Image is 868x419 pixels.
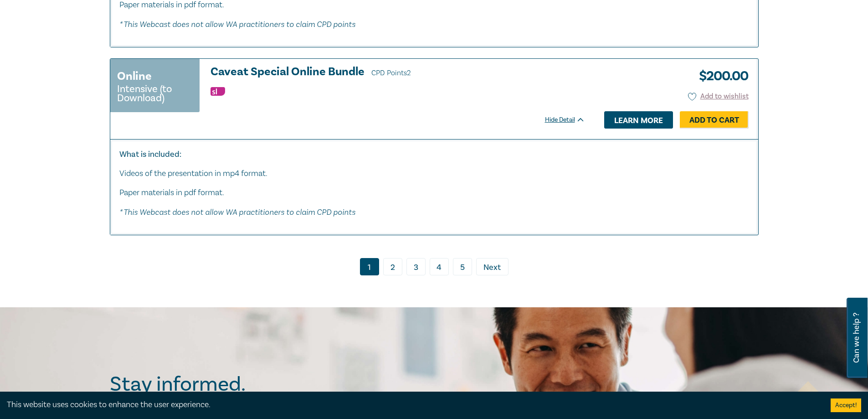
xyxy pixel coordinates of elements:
[117,84,193,103] small: Intensive (to Download)
[476,258,508,275] a: Next
[692,66,749,87] h3: $ 200.00
[7,399,817,411] div: This website uses cookies to enhance the user experience.
[852,303,861,372] span: Can we help ?
[545,115,595,124] div: Hide Detail
[406,258,426,275] a: 3
[211,66,585,79] a: Caveat Special Online Bundle CPD Points2
[831,398,861,412] button: Accept cookies
[211,87,225,96] img: Substantive Law
[483,262,501,274] span: Next
[119,207,355,217] em: * This Webcast does not allow WA practitioners to claim CPD points
[604,111,673,129] a: Learn more
[383,258,402,275] a: 2
[110,372,325,396] h2: Stay informed.
[453,258,472,275] a: 5
[119,19,355,29] em: * This Webcast does not allow WA practitioners to claim CPD points
[360,258,379,275] a: 1
[119,187,749,199] p: Paper materials in pdf format.
[371,68,411,78] span: CPD Points 2
[680,111,749,129] a: Add to Cart
[119,168,749,180] p: Videos of the presentation in mp4 format.
[117,68,152,84] h3: Online
[211,66,585,79] h3: Caveat Special Online Bundle
[119,149,181,160] strong: What is included:
[430,258,449,275] a: 4
[688,91,749,102] button: Add to wishlist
